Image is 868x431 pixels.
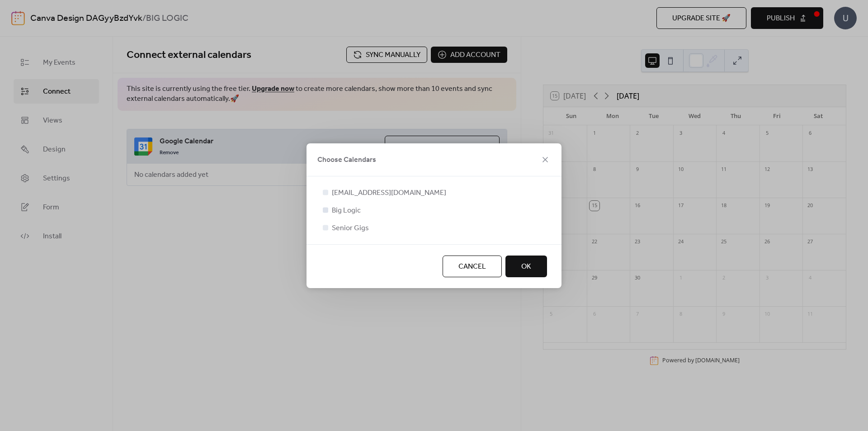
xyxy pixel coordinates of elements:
[332,223,369,234] span: Senior Gigs
[317,155,376,166] span: Choose Calendars
[443,256,502,277] button: Cancel
[521,261,531,272] span: OK
[332,188,446,199] span: [EMAIL_ADDRESS][DOMAIN_NAME]
[505,256,547,277] button: OK
[458,261,486,272] span: Cancel
[332,205,361,216] span: Big Logic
